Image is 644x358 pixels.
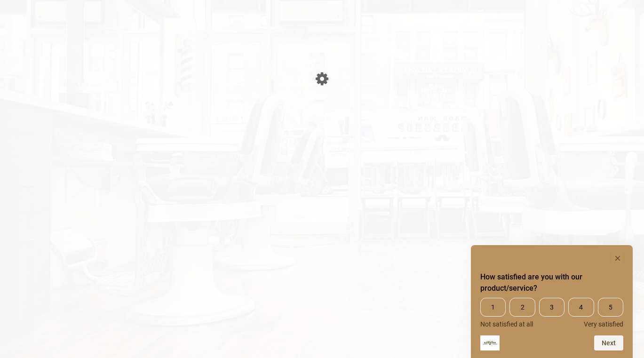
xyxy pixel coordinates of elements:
[584,320,623,328] span: Very satisfied
[539,298,564,317] span: 3
[480,253,623,350] div: How satisfied are you with our product/service? Select an option from 1 to 5, with 1 being Not sa...
[594,335,623,350] button: Next question
[568,298,594,317] span: 4
[480,298,623,328] div: How satisfied are you with our product/service? Select an option from 1 to 5, with 1 being Not sa...
[480,320,533,328] span: Not satisfied at all
[612,253,623,264] button: Hide survey
[480,298,506,317] span: 1
[598,298,623,317] span: 5
[509,298,535,317] span: 2
[480,271,623,294] h2: How satisfied are you with our product/service? Select an option from 1 to 5, with 1 being Not sa...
